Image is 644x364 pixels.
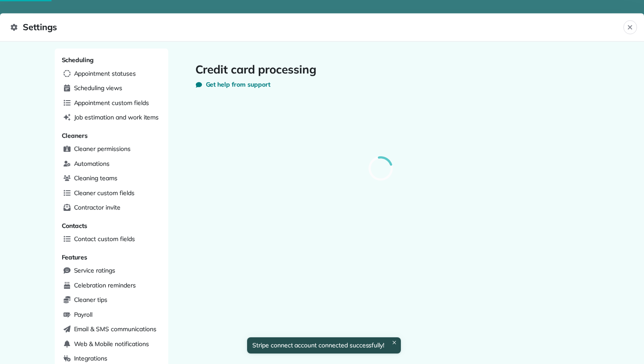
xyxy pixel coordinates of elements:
[60,323,163,336] a: Email & SMS communications
[74,295,108,304] span: Cleaner tips
[74,339,149,348] span: Web & Mobile notifications
[62,222,88,230] span: Contacts
[74,174,117,182] span: Cleaning teams
[60,279,163,292] a: Celebration reminders
[74,84,122,92] span: Scheduling views
[74,234,135,243] span: Contact custom fields
[74,310,93,319] span: Payroll
[60,143,163,156] a: Cleaner permissions
[60,201,163,214] a: Contractor invite
[74,203,120,212] span: Contractor invite
[247,337,401,353] div: Stripe connect account connected successfully!
[74,281,136,290] span: Celebration reminders
[62,253,88,261] span: Features
[60,338,163,351] a: Web & Mobile notifications
[62,132,88,140] span: Cleaners
[11,20,623,34] span: Settings
[195,63,566,77] h1: Credit card processing
[60,264,163,277] a: Service ratings
[60,308,163,322] a: Payroll
[74,354,108,363] span: Integrations
[206,80,270,89] span: Get help from support
[60,97,163,110] a: Appointment custom fields
[74,189,134,197] span: Cleaner custom fields
[195,80,270,89] button: Get help from support
[74,113,159,122] span: Job estimation and work items
[60,172,163,185] a: Cleaning teams
[74,159,110,168] span: Automations
[74,144,131,153] span: Cleaner permissions
[60,294,163,307] a: Cleaner tips
[60,82,163,95] a: Scheduling views
[74,98,149,107] span: Appointment custom fields
[74,325,156,333] span: Email & SMS communications
[60,67,163,80] a: Appointment statuses
[60,157,163,171] a: Automations
[74,69,136,78] span: Appointment statuses
[74,266,115,275] span: Service ratings
[60,111,163,124] a: Job estimation and work items
[60,233,163,246] a: Contact custom fields
[623,20,637,34] button: Close
[60,187,163,200] a: Cleaner custom fields
[62,56,94,64] span: Scheduling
